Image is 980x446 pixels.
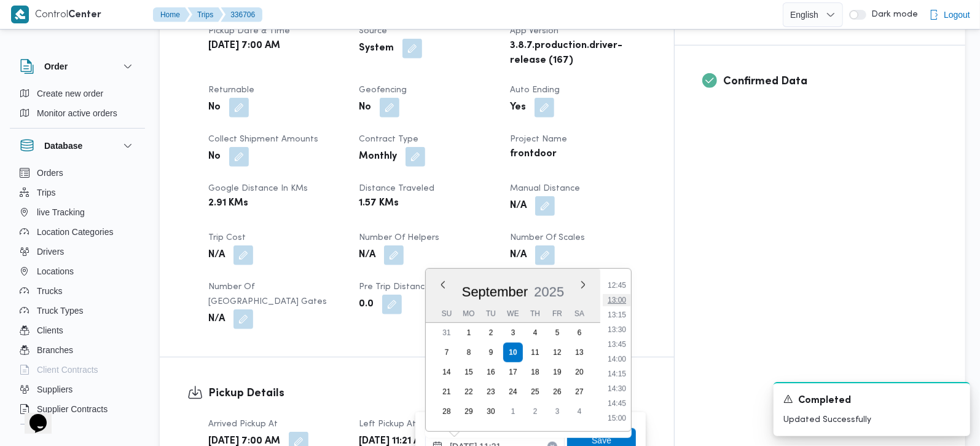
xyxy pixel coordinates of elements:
[503,382,523,402] div: day-24
[37,244,64,259] span: Drivers
[359,100,371,115] b: No
[208,234,246,242] span: Trip Cost
[15,360,140,380] button: Client Contracts
[359,135,418,143] span: Contract Type
[603,338,631,351] li: 13:45
[510,39,643,68] b: 3.8.7.production.driver-release (167)
[462,284,528,300] span: September
[11,6,29,23] img: X8yXhbKr1z7QwAAAABJRU5ErkJggg==
[208,248,225,263] b: N/A
[15,340,140,360] button: Branches
[12,397,52,434] iframe: chat widget
[37,106,117,121] span: Monitor active orders
[503,305,523,322] div: We
[221,7,262,22] button: 336706
[208,39,280,54] b: [DATE] 7:00 AM
[15,399,140,419] button: Supplier Contracts
[481,323,501,343] div: day-2
[15,84,140,103] button: Create new order
[924,2,975,27] button: Logout
[603,353,631,365] li: 14:00
[20,138,135,153] button: Database
[208,385,646,402] h3: Pickup Details
[481,305,501,322] div: Tu
[866,10,918,20] span: Dark mode
[359,234,439,242] span: Number of Helpers
[359,420,416,428] span: Left Pickup At
[603,324,631,336] li: 13:30
[510,185,580,193] span: Manual Distance
[37,323,63,338] span: Clients
[547,382,567,402] div: day-26
[461,284,529,300] div: Button. Open the month selector. September is currently selected.
[944,7,970,22] span: Logout
[510,86,560,94] span: Auto Ending
[510,147,557,162] b: frontdoor
[570,382,589,402] div: day-27
[208,196,248,211] b: 2.91 KMs
[15,380,140,399] button: Suppliers
[783,413,960,426] p: Updated Successfully
[15,163,140,183] button: Orders
[37,382,73,397] span: Suppliers
[578,280,588,290] button: Next month
[37,284,62,298] span: Trucks
[459,402,479,421] div: day-29
[437,402,457,421] div: day-28
[603,383,631,395] li: 14:30
[503,323,523,343] div: day-3
[359,283,430,291] span: Pre Trip Distance
[359,248,375,263] b: N/A
[547,362,567,382] div: day-19
[37,343,73,357] span: Branches
[603,412,631,424] li: 15:00
[37,303,83,318] span: Truck Types
[603,368,631,380] li: 14:15
[208,420,278,428] span: Arrived Pickup At
[359,86,407,94] span: Geofencing
[15,321,140,340] button: Clients
[37,86,103,101] span: Create new order
[481,343,501,362] div: day-9
[510,27,559,35] span: App Version
[44,59,68,74] h3: Order
[37,421,68,436] span: Devices
[15,222,140,242] button: Location Categories
[503,362,523,382] div: day-17
[525,323,545,343] div: day-4
[525,343,545,362] div: day-11
[459,305,479,322] div: Mo
[437,362,457,382] div: day-14
[510,199,527,213] b: N/A
[37,362,98,377] span: Client Contracts
[481,402,501,421] div: day-30
[603,309,631,321] li: 13:15
[547,323,567,343] div: day-5
[570,305,589,322] div: Sa
[510,100,526,115] b: Yes
[37,225,114,239] span: Location Categories
[15,183,140,202] button: Trips
[459,362,479,382] div: day-15
[208,86,254,94] span: Returnable
[525,305,545,322] div: Th
[437,382,457,402] div: day-21
[510,135,567,143] span: Project Name
[603,294,631,306] li: 13:00
[15,419,140,439] button: Devices
[359,149,397,164] b: Monthly
[15,202,140,222] button: live Tracking
[208,149,221,164] b: No
[15,103,140,123] button: Monitor active orders
[798,394,851,408] span: Completed
[359,41,394,56] b: System
[570,402,589,421] div: day-4
[436,323,590,421] div: month-2025-09
[208,185,308,193] span: Google distance in KMs
[437,343,457,362] div: day-7
[535,284,565,300] span: 2025
[570,343,589,362] div: day-13
[208,135,318,143] span: Collect Shipment Amounts
[10,163,145,429] div: Database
